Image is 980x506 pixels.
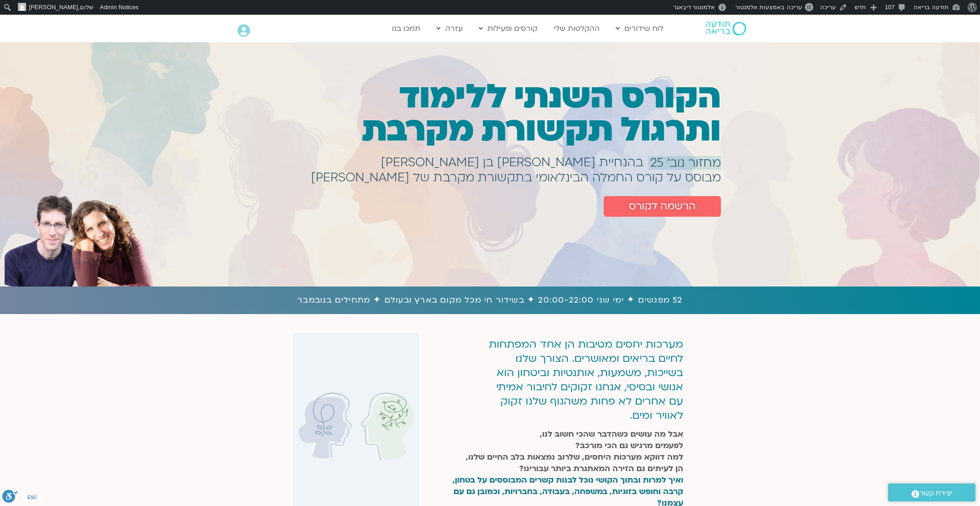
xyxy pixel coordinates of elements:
h1: 52 מפגשים ✦ ימי שני 20:00-22:00 ✦ בשידור חי מכל מקום בארץ ובעולם ✦ מתחילים בנובמבר [5,293,975,307]
a: יצירת קשר [888,484,975,501]
strong: הן לעיתים גם הזירה המאתגרת ביותר עבורינו? [519,463,683,474]
h1: בהנחיית [PERSON_NAME] בן [PERSON_NAME] [381,161,643,164]
a: קורסים ופעילות [474,20,542,37]
img: תודעה בריאה [706,22,746,35]
span: מחזור נוב׳ 25 [650,156,721,170]
h1: מבוסס על קורס החמלה הבינלאומי בתקשורת מקרבת של [PERSON_NAME] [311,176,721,180]
span: הרשמה לקורס [629,201,696,212]
span: עריכה באמצעות אלמנטור [735,4,802,11]
a: עזרה [432,20,467,37]
strong: אבל מה עושים כשהדבר שהכי חשוב לנו, לפעמים מרגיש גם הכי מורכב? למה דווקא מערכות היחסים, שלרוב נמצא... [466,429,683,462]
a: מחזור נוב׳ 25 [648,156,721,170]
div: מערכות יחסים מטיבות הן אחד המפתחות לחיים בריאים ומאושרים. הצורך שלנו בשייכות, משמעות, אותנטיות וב... [482,337,683,426]
span: יצירת קשר [919,487,952,500]
a: ההקלטות שלי [549,20,604,37]
a: לוח שידורים [611,20,668,37]
h1: הקורס השנתי ללימוד ותרגול תקשורת מקרבת [283,80,721,146]
a: הרשמה לקורס [604,196,721,217]
a: תמכו בנו [387,20,425,37]
span: [PERSON_NAME] [29,4,78,11]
